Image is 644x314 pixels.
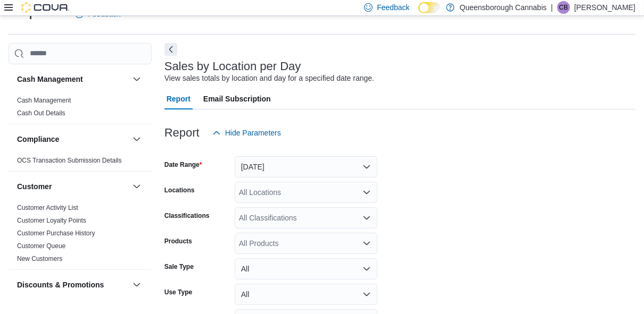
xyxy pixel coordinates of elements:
[235,284,377,305] button: All
[460,1,547,14] p: Queensborough Cannabis
[164,262,194,271] label: Sale Type
[21,2,69,13] img: Cova
[17,97,71,104] a: Cash Management
[235,156,377,177] button: [DATE]
[17,242,65,250] a: Customer Queue
[130,180,143,193] button: Customer
[235,258,377,279] button: All
[17,181,52,192] h3: Customer
[225,128,281,138] span: Hide Parameters
[418,13,419,14] span: Dark Mode
[17,229,95,237] span: Customer Purchase History
[164,43,177,56] button: Next
[17,217,86,224] a: Customer Loyalty Points
[17,134,128,145] button: Compliance
[362,214,371,222] button: Open list of options
[9,154,152,171] div: Compliance
[418,2,441,13] input: Dark Mode
[17,203,78,212] span: Customer Activity List
[17,134,59,145] h3: Compliance
[9,201,152,269] div: Customer
[17,181,128,192] button: Customer
[557,1,570,14] div: Calvin Basran
[130,133,143,146] button: Compliance
[164,160,202,169] label: Date Range
[164,60,301,73] h3: Sales by Location per Day
[203,88,271,109] span: Email Subscription
[17,157,122,164] a: OCS Transaction Submission Details
[9,94,152,124] div: Cash Management
[164,211,210,220] label: Classifications
[17,242,65,250] span: Customer Queue
[551,1,553,14] p: |
[164,126,200,139] h3: Report
[559,1,568,14] span: CB
[164,186,195,194] label: Locations
[362,239,371,248] button: Open list of options
[17,109,65,117] span: Cash Out Details
[17,254,62,263] span: New Customers
[17,255,62,262] a: New Customers
[17,216,86,225] span: Customer Loyalty Points
[164,73,374,84] div: View sales totals by location and day for a specified date range.
[17,109,65,117] a: Cash Out Details
[17,279,128,290] button: Discounts & Promotions
[17,230,95,237] a: Customer Purchase History
[17,74,83,84] h3: Cash Management
[167,88,191,109] span: Report
[377,2,409,13] span: Feedback
[208,122,285,143] button: Hide Parameters
[17,156,122,165] span: OCS Transaction Submission Details
[574,1,635,14] p: [PERSON_NAME]
[130,278,143,291] button: Discounts & Promotions
[17,74,128,84] button: Cash Management
[17,204,78,211] a: Customer Activity List
[362,188,371,197] button: Open list of options
[164,288,192,296] label: Use Type
[130,73,143,86] button: Cash Management
[17,96,71,105] span: Cash Management
[17,279,104,290] h3: Discounts & Promotions
[164,237,192,245] label: Products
